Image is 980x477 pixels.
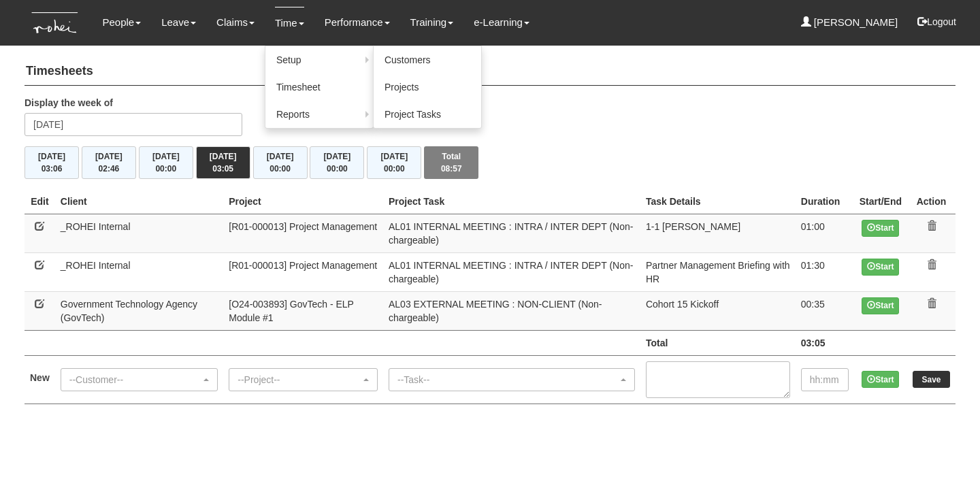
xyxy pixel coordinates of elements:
[265,73,373,101] a: Timesheet
[24,146,79,179] button: [DATE]03:06
[223,252,383,291] td: [R01-000013] Project Management
[275,7,304,39] a: Time
[389,368,635,391] button: --Task--
[397,373,618,386] div: --Task--
[30,371,50,384] label: New
[223,214,383,252] td: [R01-000013] Project Management
[24,146,955,179] div: Timesheet Week Summary
[796,252,854,291] td: 01:30
[24,58,955,86] h4: Timesheets
[229,368,378,391] button: --Project--
[216,7,255,38] a: Claims
[139,146,193,179] button: [DATE]00:00
[908,5,966,38] button: Logout
[640,291,796,330] td: Cohort 15 Kickoff
[796,291,854,330] td: 00:35
[69,373,201,386] div: --Customer--
[374,46,481,73] a: Customers
[410,7,454,38] a: Training
[796,189,854,214] th: Duration
[325,7,390,38] a: Performance
[265,46,373,73] a: Setup
[253,146,308,179] button: [DATE]00:00
[923,423,966,463] iframe: chat widget
[796,214,854,252] td: 01:00
[196,146,250,179] button: [DATE]03:05
[441,164,462,174] span: 08:57
[55,291,223,330] td: Government Technology Agency (GovTech)
[367,146,421,179] button: [DATE]00:00
[854,189,907,214] th: Start/End
[862,259,899,276] button: Start
[424,146,478,179] button: Total08:57
[55,214,223,252] td: _ROHEI Internal
[907,189,955,214] th: Action
[223,189,383,214] th: Project
[383,291,640,330] td: AL03 EXTERNAL MEETING : NON-CLIENT (Non-chargeable)
[82,146,136,179] button: [DATE]02:46
[99,164,120,174] span: 02:46
[474,7,529,38] a: e-Learning
[265,101,373,128] a: Reports
[238,373,361,386] div: --Project--
[102,7,141,38] a: People
[862,371,899,388] button: Start
[646,338,668,348] b: Total
[269,164,291,174] span: 00:00
[640,252,796,291] td: Partner Management Briefing with HR
[374,101,481,128] a: Project Tasks
[212,164,233,174] span: 03:05
[327,164,348,174] span: 00:00
[61,368,218,391] button: --Customer--
[796,330,854,355] td: 03:05
[42,164,63,174] span: 03:06
[801,368,849,391] input: hh:mm
[640,189,796,214] th: Task Details
[55,252,223,291] td: _ROHEI Internal
[862,297,899,314] button: Start
[24,96,113,110] label: Display the week of
[383,252,640,291] td: AL01 INTERNAL MEETING : INTRA / INTER DEPT (Non-chargeable)
[913,371,950,388] input: Save
[161,7,196,38] a: Leave
[384,164,405,174] span: 00:00
[223,291,383,330] td: [O24-003893] GovTech - ELP Module #1
[24,189,55,214] th: Edit
[55,189,223,214] th: Client
[310,146,364,179] button: [DATE]00:00
[383,214,640,252] td: AL01 INTERNAL MEETING : INTRA / INTER DEPT (Non-chargeable)
[374,73,481,101] a: Projects
[862,220,899,237] button: Start
[155,164,176,174] span: 00:00
[383,189,640,214] th: Project Task
[640,214,796,252] td: 1-1 [PERSON_NAME]
[801,7,898,38] a: [PERSON_NAME]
